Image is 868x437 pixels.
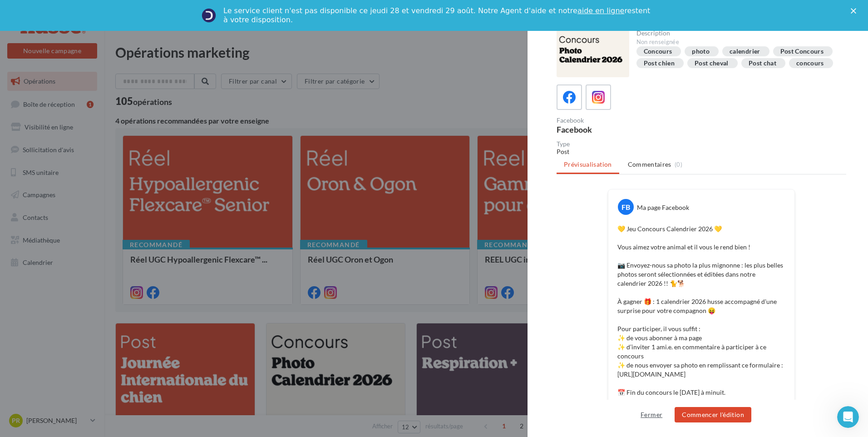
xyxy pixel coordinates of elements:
[851,8,860,14] div: Fermer
[628,160,671,169] span: Commentaires
[675,161,682,168] span: (0)
[557,147,846,156] div: Post
[637,409,666,420] button: Fermer
[644,60,675,67] div: Post chien
[675,407,751,422] button: Commencer l'édition
[557,141,846,147] div: Type
[223,6,652,25] div: Le service client n'est pas disponible ce jeudi 28 et vendredi 29 août. Notre Agent d'aide et not...
[557,117,698,124] div: Facebook
[749,60,776,67] div: Post chat
[837,406,859,428] iframe: Intercom live chat
[636,38,839,46] div: Non renseignée
[577,6,624,15] a: aide en ligne
[695,60,729,67] div: Post cheval
[692,48,710,55] div: photo
[617,224,785,433] p: 💛 Jeu Concours Calendrier 2026 💛 Vous aimez votre animal et il vous le rend bien ! 📷 Envoyez-nous...
[730,48,760,55] div: calendrier
[618,199,634,215] div: FB
[644,48,672,55] div: Concours
[202,8,216,23] img: Profile image for Service-Client
[637,203,689,212] div: Ma page Facebook
[557,125,698,134] div: Facebook
[780,48,824,55] div: Post Concours
[796,60,824,67] div: concours
[636,30,839,36] div: Description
